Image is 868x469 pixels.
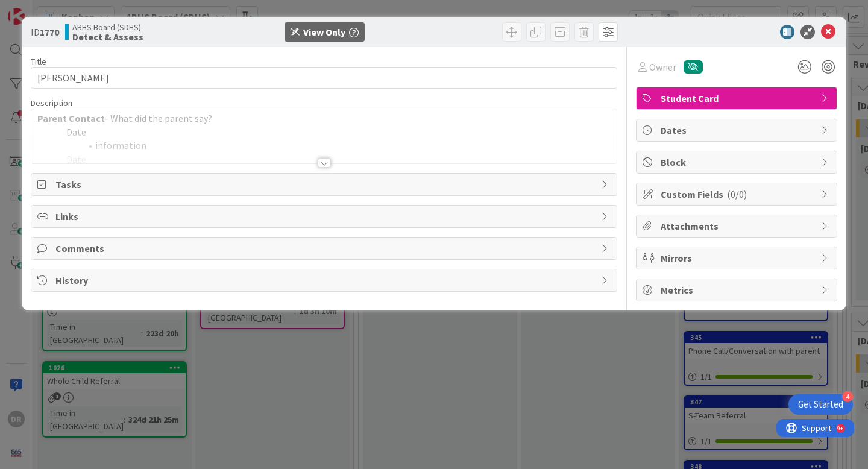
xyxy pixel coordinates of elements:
[31,25,59,39] span: ID
[61,5,67,14] div: 9+
[661,91,815,105] span: Student Card
[55,241,595,256] span: Comments
[661,187,815,201] span: Custom Fields
[727,188,747,200] span: ( 0/0 )
[55,209,595,224] span: Links
[37,112,105,124] strong: Parent Contact
[842,391,853,402] div: 4
[303,25,345,39] div: View Only
[72,22,143,32] span: ABHS Board (SDHS)
[661,251,815,265] span: Mirrors
[31,67,617,89] input: type card name here...
[798,398,843,411] div: Get Started
[55,177,595,192] span: Tasks
[31,56,46,67] label: Title
[72,32,143,42] b: Detect & Assess
[40,26,59,38] b: 1770
[649,60,676,74] span: Owner
[25,2,55,16] span: Support
[788,394,853,415] div: Open Get Started checklist, remaining modules: 4
[55,273,595,288] span: History
[661,283,815,297] span: Metrics
[661,123,815,137] span: Dates
[37,112,611,125] p: - What did the parent say?
[661,219,815,233] span: Attachments
[31,98,72,109] span: Description
[661,155,815,169] span: Block
[37,125,611,139] p: Date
